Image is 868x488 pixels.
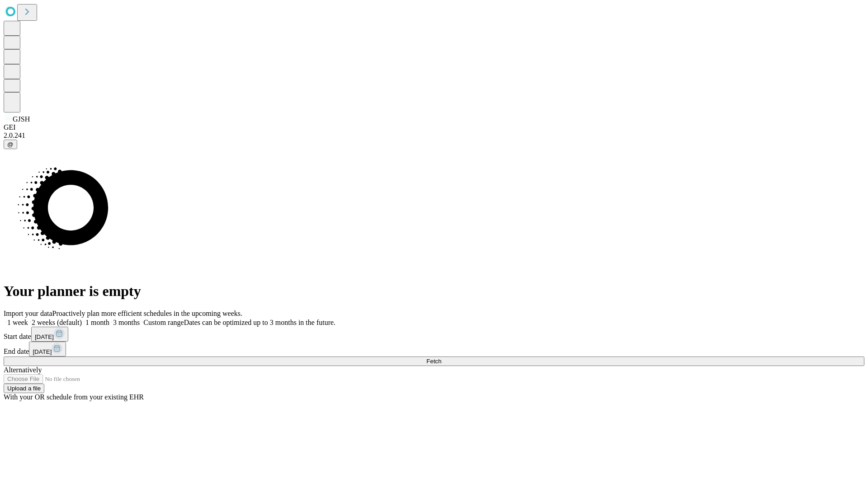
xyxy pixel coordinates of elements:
span: @ [7,141,14,148]
span: Fetch [426,358,441,365]
button: Upload a file [4,384,44,393]
div: Start date [4,327,864,342]
div: End date [4,342,864,357]
button: @ [4,140,17,149]
span: Custom range [143,319,184,326]
button: Fetch [4,357,864,366]
span: 1 week [7,319,28,326]
span: Alternatively [4,366,42,374]
div: GEI [4,123,864,131]
span: 3 months [113,319,140,326]
span: GJSH [13,115,30,123]
span: Dates can be optimized up to 3 months in the future. [184,319,335,326]
span: [DATE] [35,333,54,340]
span: With your OR schedule from your existing EHR [4,393,144,401]
button: [DATE] [31,327,68,342]
span: Proactively plan more efficient schedules in the upcoming weeks. [52,310,242,317]
span: 1 month [85,319,109,326]
button: [DATE] [29,342,66,357]
h1: Your planner is empty [4,283,864,300]
span: 2 weeks (default) [32,319,82,326]
span: [DATE] [33,348,52,355]
span: Import your data [4,310,52,317]
div: 2.0.241 [4,131,864,140]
